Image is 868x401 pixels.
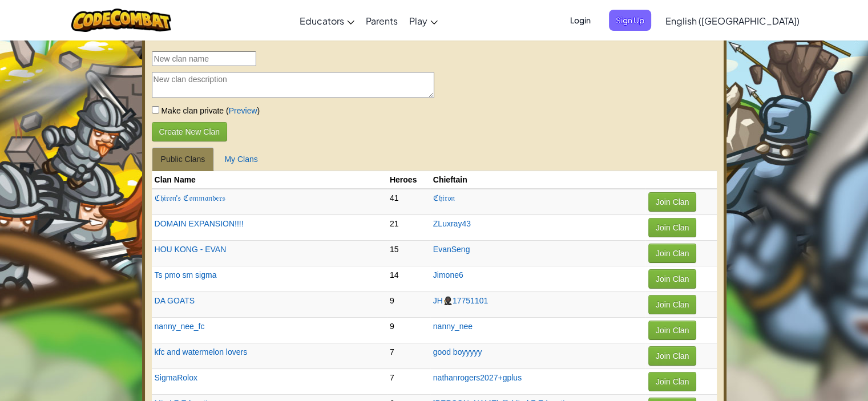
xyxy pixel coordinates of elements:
[433,347,482,357] a: good boyyyyy
[648,218,696,237] button: Join Clan
[155,373,197,382] a: SigmaRolox
[159,106,224,115] span: Make clan private
[152,122,228,141] button: Create New Clan
[155,347,248,357] a: kfc and watermelon lovers
[433,296,488,305] a: JH🥷🏿17751101
[433,373,522,382] a: nathanrogers2027+gplus
[387,189,430,215] td: 41
[609,10,651,31] button: Sign Up
[433,270,463,280] a: Jimone6
[648,244,696,263] button: Join Clan
[563,10,597,31] button: Login
[152,147,215,171] a: Public Clans
[433,322,473,331] a: nanny_nee
[224,106,229,115] span: (
[648,321,696,340] button: Join Clan
[387,318,430,343] td: 9
[387,369,430,395] td: 7
[152,171,387,189] th: Clan Name
[71,9,171,32] img: CodeCombat logo
[403,5,443,36] a: Play
[648,192,696,212] button: Join Clan
[433,193,455,202] a: ℭ𝔥𝔦𝔯𝔬𝔫
[229,106,257,115] a: Preview
[387,292,430,318] td: 9
[300,15,344,27] span: Educators
[430,171,645,189] th: Chieftain
[152,51,256,66] input: New clan name
[433,245,470,254] a: EvanSeng
[155,296,195,305] a: DA GOATS
[387,171,430,189] th: Heroes
[387,266,430,292] td: 14
[360,5,403,36] a: Parents
[387,241,430,266] td: 15
[409,15,427,27] span: Play
[648,372,696,391] button: Join Clan
[257,106,260,115] span: )
[155,245,227,254] a: HOU KONG - EVAN
[433,219,471,228] a: ZLuxray43
[648,295,696,314] button: Join Clan
[155,193,226,202] a: ℭ𝔥𝔦𝔯𝔬𝔫'𝔰 ℭ𝔬𝔪𝔪𝔞𝔫𝔡𝔢𝔯𝔰
[648,269,696,289] button: Join Clan
[648,346,696,366] button: Join Clan
[660,5,805,36] a: English ([GEOGRAPHIC_DATA])
[155,270,217,280] a: Ts pmo sm sigma
[215,147,267,171] a: My Clans
[665,15,800,27] span: English ([GEOGRAPHIC_DATA])
[155,322,205,331] a: nanny_nee_fc
[294,5,360,36] a: Educators
[387,215,430,241] td: 21
[155,219,244,228] a: DOMAIN EXPANSION!!!!
[387,343,430,369] td: 7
